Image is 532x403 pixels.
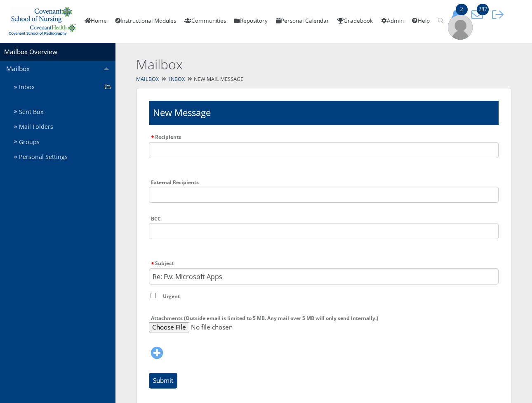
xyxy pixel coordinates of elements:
[136,55,433,74] h2: Mailbox
[456,4,468,15] span: 2
[115,73,532,85] div: New Mail Message
[11,104,115,119] a: Sent Box
[11,149,115,165] a: Personal Settings
[448,15,473,40] img: user-profile-default-picture.png
[169,76,185,83] a: Inbox
[149,179,201,186] label: External Recipients
[149,373,177,389] input: Submit
[11,80,115,95] a: Inbox
[477,4,489,15] span: 287
[136,76,159,83] a: Mailbox
[149,215,163,223] label: BCC
[149,133,183,142] label: Recipients
[161,293,182,300] label: Urgent
[4,47,57,56] a: Mailbox Overview
[153,106,211,119] h1: New Message
[11,119,115,135] a: Mail Folders
[448,10,468,19] a: 2
[468,10,489,19] a: 287
[149,260,176,268] label: Subject
[11,134,115,149] a: Groups
[149,315,380,322] label: Attachments (Outside email is limited to 5 MB. Any mail over 5 MB will only send Internally.)
[468,9,489,21] button: 287
[151,347,163,360] i: Add new attachment
[448,9,468,21] button: 2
